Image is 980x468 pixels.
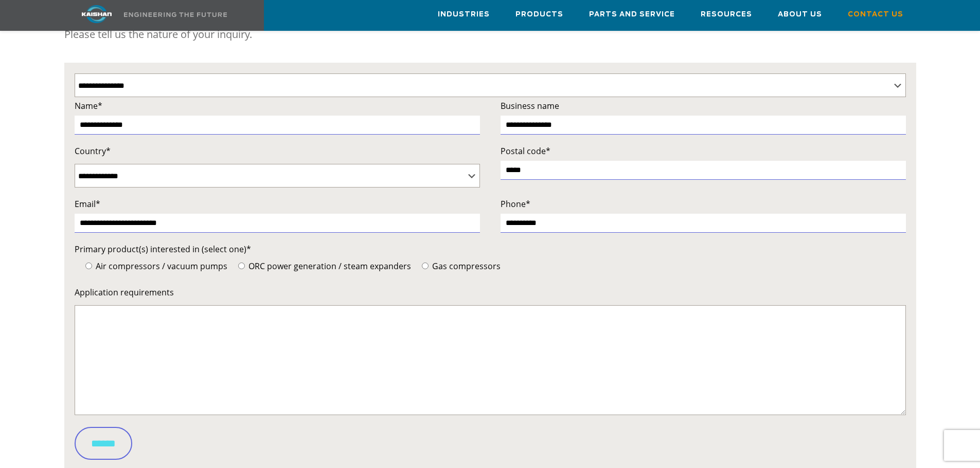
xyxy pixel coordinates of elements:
label: Phone* [501,197,906,211]
img: kaishan logo [58,5,135,23]
span: Contact Us [848,9,903,21]
a: Industries [438,1,490,28]
a: Resources [701,1,752,28]
span: Gas compressors [430,260,501,272]
label: Country* [75,144,480,158]
input: Air compressors / vacuum pumps [85,263,92,269]
a: Contact Us [848,1,903,28]
span: Air compressors / vacuum pumps [94,260,227,272]
a: Parts and Service [589,1,675,28]
label: Business name [501,99,906,113]
span: Parts and Service [589,9,675,21]
p: Please tell us the nature of your inquiry. [64,24,916,45]
span: About Us [778,9,822,21]
span: ORC power generation / steam expanders [246,260,411,272]
span: Products [515,9,563,21]
a: Products [515,1,563,28]
label: Name* [75,99,480,113]
span: Resources [701,9,752,21]
label: Postal code* [501,144,906,158]
form: Contact form [75,99,906,467]
img: Engineering the future [124,12,227,17]
span: Industries [438,9,490,21]
a: About Us [778,1,822,28]
input: Gas compressors [422,263,429,269]
label: Application requirements [75,285,906,299]
label: Email* [75,197,480,211]
input: ORC power generation / steam expanders [238,263,245,269]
